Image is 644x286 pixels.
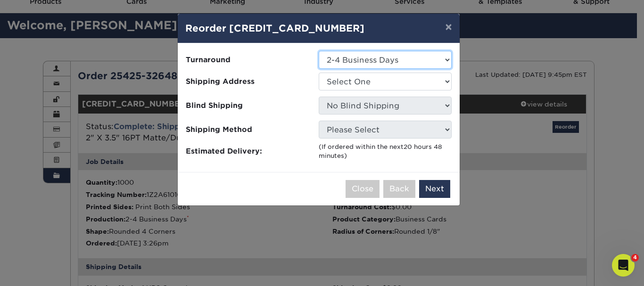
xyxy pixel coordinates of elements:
[319,142,452,161] div: (If ordered within the next )
[185,21,452,35] h4: Reorder [CREDIT_CARD_NUMBER]
[438,14,459,40] button: ×
[186,55,312,65] span: Turnaround
[186,146,312,157] span: Estimated Delivery:
[631,254,639,261] span: 4
[186,76,312,87] span: Shipping Address
[186,124,312,135] span: Shipping Method
[612,254,635,277] iframe: Intercom live chat
[186,100,312,111] span: Blind Shipping
[346,180,380,198] button: Close
[383,180,415,198] button: Back
[419,180,450,198] button: Next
